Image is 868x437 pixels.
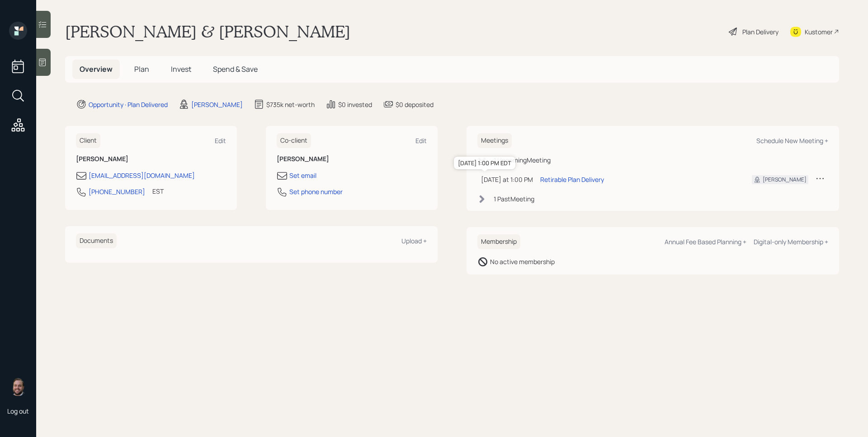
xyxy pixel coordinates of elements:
h6: Co-client [277,133,311,148]
div: [PERSON_NAME] [191,100,243,109]
div: [PHONE_NUMBER] [89,187,145,196]
div: Set phone number [289,187,343,196]
div: [PERSON_NAME] [763,176,807,184]
h6: Client [76,133,100,148]
h6: Meetings [477,133,512,148]
div: Opportunity · Plan Delivered [89,100,168,109]
span: Plan [134,64,149,74]
span: Invest [171,64,191,74]
div: $735k net-worth [266,100,315,109]
div: Digital-only Membership + [754,237,828,246]
span: Spend & Save [213,64,258,74]
div: Upload + [401,237,427,245]
h6: [PERSON_NAME] [76,155,226,163]
div: No active membership [490,257,555,266]
h6: Membership [477,234,520,249]
h6: Documents [76,233,117,248]
div: Plan Delivery [742,27,778,37]
div: [DATE] at 1:00 PM [481,175,533,184]
div: 1 Upcoming Meeting [494,155,551,165]
div: Kustomer [805,27,833,37]
h1: [PERSON_NAME] & [PERSON_NAME] [65,22,350,42]
div: Log out [7,407,29,415]
div: Edit [415,136,427,145]
div: Retirable Plan Delivery [540,175,604,184]
div: 1 Past Meeting [494,194,534,204]
div: EST [152,186,164,196]
h6: [PERSON_NAME] [277,155,427,163]
div: $0 invested [338,100,372,109]
div: Schedule New Meeting + [756,136,828,145]
div: $0 deposited [396,100,434,109]
div: [EMAIL_ADDRESS][DOMAIN_NAME] [89,171,195,180]
div: Annual Fee Based Planning + [665,237,746,246]
img: james-distasi-headshot.png [9,378,27,396]
div: Set email [289,171,316,180]
span: Overview [80,64,113,74]
div: Edit [215,136,226,145]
